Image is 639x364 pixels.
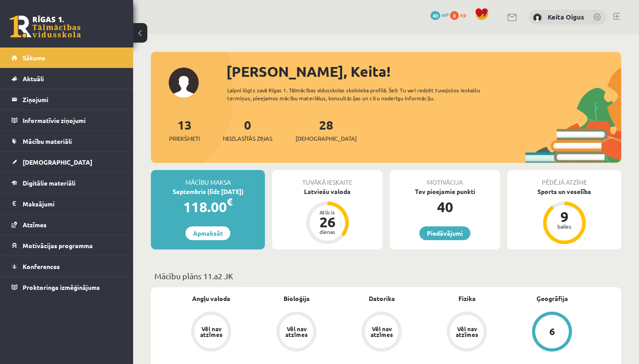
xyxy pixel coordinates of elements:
[390,187,500,196] div: Tev pieejamie punkti
[314,210,341,215] div: Atlicis
[12,235,122,256] a: Motivācijas programma
[549,327,555,336] div: 6
[454,326,479,337] div: Vēl nav atzīmes
[12,68,122,89] a: Aktuāli
[223,117,272,143] a: 0Neizlasītās ziņas
[296,117,357,143] a: 28[DEMOGRAPHIC_DATA]
[154,270,618,282] p: Mācību plāns 11.a2 JK
[430,11,440,20] span: 40
[12,47,122,68] a: Sākums
[551,210,578,224] div: 9
[23,158,92,166] span: [DEMOGRAPHIC_DATA]
[169,312,254,353] a: Vēl nav atzīmes
[551,224,578,229] div: balles
[226,61,621,82] div: [PERSON_NAME], Keita!
[284,294,310,303] a: Bioloģija
[460,11,466,18] span: xp
[23,179,75,187] span: Digitālie materiāli
[23,221,47,229] span: Atzīmes
[369,326,394,337] div: Vēl nav atzīmes
[151,187,265,196] div: Septembris (līdz [DATE])
[12,89,122,110] a: Ziņojumi
[23,283,100,291] span: Proktoringa izmēģinājums
[507,170,621,187] div: Pēdējā atzīme
[169,134,200,143] span: Priekšmeti
[507,187,621,196] div: Sports un veselība
[199,326,224,337] div: Vēl nav atzīmes
[23,75,44,83] span: Aktuāli
[419,226,470,240] a: Piedāvājumi
[536,294,568,303] a: Ģeogrāfija
[23,241,93,249] span: Motivācijas programma
[442,11,449,18] span: mP
[424,312,509,353] a: Vēl nav atzīmes
[450,11,470,18] a: 0 xp
[12,214,122,235] a: Atzīmes
[254,312,339,353] a: Vēl nav atzīmes
[23,54,45,62] span: Sākums
[369,294,395,303] a: Datorika
[272,170,383,187] div: Tuvākā ieskaite
[227,86,509,102] div: Laipni lūgts savā Rīgas 1. Tālmācības vidusskolas skolnieka profilā. Šeit Tu vari redzēt tuvojošo...
[23,262,60,270] span: Konferences
[314,215,341,229] div: 26
[12,256,122,277] a: Konferences
[284,326,309,337] div: Vēl nav atzīmes
[10,16,81,38] a: Rīgas 1. Tālmācības vidusskola
[12,277,122,297] a: Proktoringa izmēģinājums
[509,312,595,353] a: 6
[12,173,122,193] a: Digitālie materiāli
[23,89,122,110] legend: Ziņojumi
[390,196,500,218] div: 40
[548,12,584,21] a: Keita Oigus
[296,134,357,143] span: [DEMOGRAPHIC_DATA]
[314,229,341,234] div: dienas
[151,196,265,218] div: 118.00
[272,187,383,245] a: Latviešu valoda Atlicis 26 dienas
[450,11,459,20] span: 0
[223,134,272,143] span: Neizlasītās ziņas
[458,294,476,303] a: Fizika
[390,170,500,187] div: Motivācija
[12,131,122,151] a: Mācību materiāli
[185,226,230,240] a: Apmaksāt
[430,11,449,18] a: 40 mP
[23,137,72,145] span: Mācību materiāli
[533,13,542,22] img: Keita Oigus
[12,152,122,172] a: [DEMOGRAPHIC_DATA]
[12,110,122,131] a: Informatīvie ziņojumi
[151,170,265,187] div: Mācību maksa
[23,110,122,131] legend: Informatīvie ziņojumi
[227,195,233,208] span: €
[339,312,424,353] a: Vēl nav atzīmes
[12,194,122,214] a: Maksājumi
[272,187,383,196] div: Latviešu valoda
[23,194,122,214] legend: Maksājumi
[169,117,200,143] a: 13Priekšmeti
[192,294,230,303] a: Angļu valoda
[507,187,621,245] a: Sports un veselība 9 balles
